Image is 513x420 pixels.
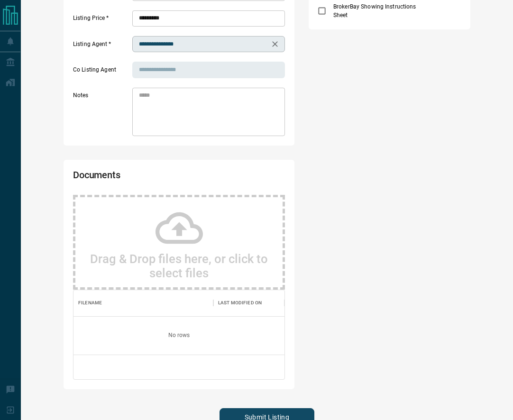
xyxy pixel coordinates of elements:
button: Clear [268,37,282,51]
div: Filename [73,290,213,316]
div: Last Modified On [213,290,284,316]
h2: Drag & Drop files here, or click to select files [85,252,273,280]
span: BrokerBay Showing Instructions Sheet [331,2,421,19]
div: Drag & Drop files here, or click to select files [73,195,285,290]
label: Listing Agent [73,40,130,53]
div: Filename [78,290,102,316]
label: Notes [73,91,130,136]
h2: Documents [73,169,200,185]
label: Listing Price [73,14,130,27]
div: Last Modified On [218,290,262,316]
label: Co Listing Agent [73,66,130,78]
